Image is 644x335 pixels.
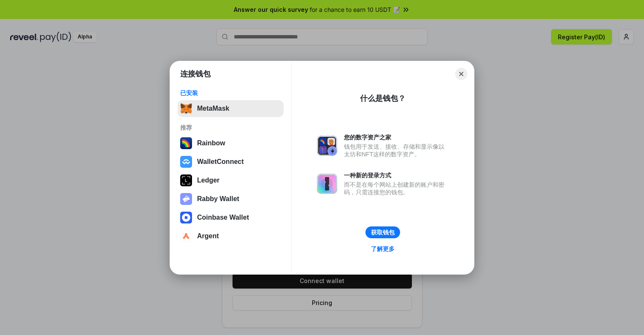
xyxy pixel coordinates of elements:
div: 钱包用于发送、接收、存储和显示像以太坊和NFT这样的数字资产。 [344,143,449,158]
h1: 连接钱包 [180,69,211,79]
button: Argent [178,228,284,245]
div: 了解更多 [371,245,395,253]
div: Rainbow [197,139,225,147]
button: WalletConnect [178,153,284,170]
div: WalletConnect [197,158,244,166]
div: 而不是在每个网站上创建新的账户和密码，只需连接您的钱包。 [344,181,449,196]
div: Coinbase Wallet [197,214,249,221]
div: 推荐 [180,124,281,131]
div: Argent [197,232,219,240]
button: 获取钱包 [365,226,400,238]
img: svg+xml,%3Csvg%20xmlns%3D%22http%3A%2F%2Fwww.w3.org%2F2000%2Fsvg%22%20fill%3D%22none%22%20viewBox... [180,193,192,205]
div: 获取钱包 [371,229,395,236]
img: svg+xml,%3Csvg%20width%3D%2228%22%20height%3D%2228%22%20viewBox%3D%220%200%2028%2028%22%20fill%3D... [180,212,192,223]
img: svg+xml,%3Csvg%20xmlns%3D%22http%3A%2F%2Fwww.w3.org%2F2000%2Fsvg%22%20width%3D%2228%22%20height%3... [180,174,192,186]
button: Rainbow [178,135,284,152]
img: svg+xml,%3Csvg%20fill%3D%22none%22%20height%3D%2233%22%20viewBox%3D%220%200%2035%2033%22%20width%... [180,103,192,114]
img: svg+xml,%3Csvg%20width%3D%2228%22%20height%3D%2228%22%20viewBox%3D%220%200%2028%2028%22%20fill%3D... [180,230,192,242]
a: 了解更多 [366,243,400,254]
button: Ledger [178,172,284,189]
img: svg+xml,%3Csvg%20xmlns%3D%22http%3A%2F%2Fwww.w3.org%2F2000%2Fsvg%22%20fill%3D%22none%22%20viewBox... [317,174,337,194]
div: 您的数字资产之家 [344,133,449,141]
div: Rabby Wallet [197,195,239,203]
button: Rabby Wallet [178,191,284,207]
div: 什么是钱包？ [360,93,406,103]
button: Coinbase Wallet [178,209,284,226]
div: 一种新的登录方式 [344,172,449,179]
img: svg+xml,%3Csvg%20xmlns%3D%22http%3A%2F%2Fwww.w3.org%2F2000%2Fsvg%22%20fill%3D%22none%22%20viewBox... [317,136,337,156]
div: 已安装 [180,89,281,97]
div: Ledger [197,177,219,184]
img: svg+xml,%3Csvg%20width%3D%22120%22%20height%3D%22120%22%20viewBox%3D%220%200%20120%20120%22%20fil... [180,137,192,149]
button: MetaMask [178,100,284,117]
button: Close [455,68,467,80]
img: svg+xml,%3Csvg%20width%3D%2228%22%20height%3D%2228%22%20viewBox%3D%220%200%2028%2028%22%20fill%3D... [180,156,192,168]
div: MetaMask [197,105,229,112]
